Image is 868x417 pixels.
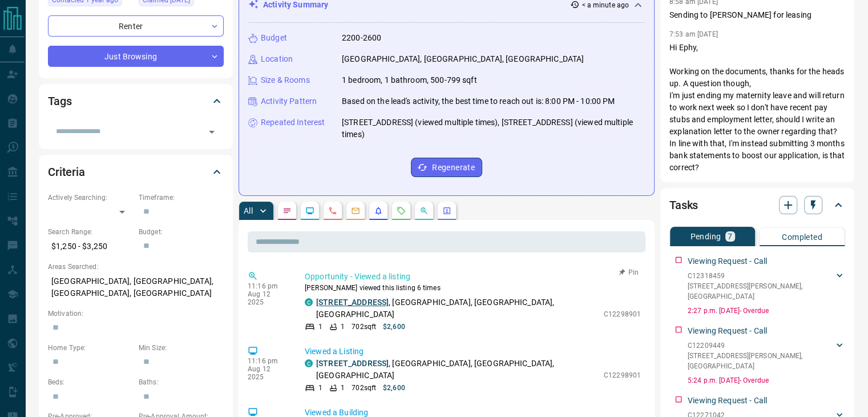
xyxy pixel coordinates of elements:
[305,346,641,358] p: Viewed a Listing
[352,322,376,332] p: 702 sqft
[728,232,732,240] p: 7
[248,282,288,290] p: 11:16 pm
[690,232,721,240] p: Pending
[261,53,293,65] p: Location
[442,206,451,215] svg: Agent Actions
[48,92,71,110] h2: Tags
[351,206,360,215] svg: Emails
[48,262,224,272] p: Areas Searched:
[604,309,641,319] p: C12298901
[48,237,133,256] p: $1,250 - $3,250
[261,117,325,129] p: Repeated Interest
[342,32,381,44] p: 2200-2600
[139,227,224,237] p: Budget:
[48,272,224,303] p: [GEOGRAPHIC_DATA], [GEOGRAPHIC_DATA], [GEOGRAPHIC_DATA], [GEOGRAPHIC_DATA]
[688,325,767,337] p: Viewing Request - Call
[669,9,845,21] p: Sending to [PERSON_NAME] for leasing
[688,395,767,407] p: Viewing Request - Call
[305,283,641,293] p: [PERSON_NAME] viewed this listing 6 times
[305,206,314,215] svg: Lead Browsing Activity
[669,196,698,214] h2: Tasks
[688,340,834,351] p: C12209449
[305,298,313,306] div: condos.ca
[48,163,85,181] h2: Criteria
[374,206,383,215] svg: Listing Alerts
[139,343,224,353] p: Min Size:
[261,32,287,44] p: Budget
[604,370,641,380] p: C12298901
[342,95,615,107] p: Based on the lead's activity, the best time to reach out is: 8:00 PM - 10:00 PM
[341,322,345,332] p: 1
[48,158,224,186] div: Criteria
[248,290,288,306] p: Aug 12 2025
[316,296,598,320] p: , [GEOGRAPHIC_DATA], [GEOGRAPHIC_DATA], [GEOGRAPHIC_DATA]
[48,87,224,115] div: Tags
[318,322,322,332] p: 1
[782,233,822,241] p: Completed
[383,322,405,332] p: $2,600
[48,227,133,237] p: Search Range:
[316,298,389,307] a: [STREET_ADDRESS]
[688,338,845,374] div: C12209449[STREET_ADDRESS][PERSON_NAME],[GEOGRAPHIC_DATA]
[383,383,405,393] p: $2,600
[48,15,224,37] div: Renter
[305,359,313,367] div: condos.ca
[48,193,133,203] p: Actively Searching:
[342,53,584,65] p: [GEOGRAPHIC_DATA], [GEOGRAPHIC_DATA], [GEOGRAPHIC_DATA]
[669,191,845,219] div: Tasks
[261,74,310,86] p: Size & Rooms
[48,46,224,67] div: Just Browsing
[397,206,406,215] svg: Requests
[316,358,598,382] p: , [GEOGRAPHIC_DATA], [GEOGRAPHIC_DATA], [GEOGRAPHIC_DATA]
[612,267,645,278] button: Pin
[688,281,834,302] p: [STREET_ADDRESS][PERSON_NAME] , [GEOGRAPHIC_DATA]
[688,351,834,371] p: [STREET_ADDRESS][PERSON_NAME] , [GEOGRAPHIC_DATA]
[48,308,224,319] p: Motivation:
[316,359,389,368] a: [STREET_ADDRESS]
[688,255,767,267] p: Viewing Request - Call
[688,375,845,386] p: 5:24 p.m. [DATE] - Overdue
[48,343,133,353] p: Home Type:
[669,30,718,38] p: 7:53 am [DATE]
[342,117,645,141] p: [STREET_ADDRESS] (viewed multiple times), [STREET_ADDRESS] (viewed multiple times)
[248,357,288,365] p: 11:16 pm
[318,383,322,393] p: 1
[248,365,288,381] p: Aug 12 2025
[669,42,845,222] p: Hi Ephy, Working on the documents, thanks for the heads up. A question though, I'm just ending my...
[352,383,376,393] p: 702 sqft
[261,95,317,107] p: Activity Pattern
[244,207,253,215] p: All
[688,271,834,281] p: C12318459
[204,124,220,140] button: Open
[419,206,429,215] svg: Opportunities
[341,383,345,393] p: 1
[342,74,477,86] p: 1 bedroom, 1 bathroom, 500-799 sqft
[328,206,337,215] svg: Calls
[411,158,482,177] button: Regenerate
[305,271,641,283] p: Opportunity - Viewed a listing
[139,377,224,387] p: Baths:
[282,206,292,215] svg: Notes
[139,193,224,203] p: Timeframe:
[688,268,845,304] div: C12318459[STREET_ADDRESS][PERSON_NAME],[GEOGRAPHIC_DATA]
[48,377,133,387] p: Beds:
[688,306,845,316] p: 2:27 p.m. [DATE] - Overdue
